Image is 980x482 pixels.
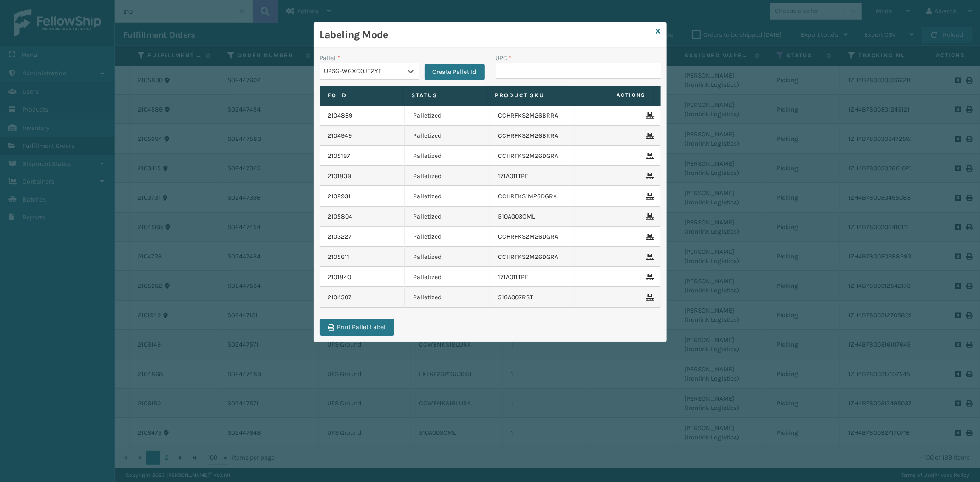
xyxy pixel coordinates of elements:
label: Fo Id [328,91,395,100]
td: 510A003CML [490,207,576,227]
a: 2104507 [328,293,352,302]
a: 2105804 [328,212,353,221]
td: 516A007RST [490,287,576,308]
label: Status [411,91,478,100]
td: CCHRFKS2M26BRRA [490,126,576,146]
td: CCHRFKS1M26DGRA [490,186,576,207]
i: Remove From Pallet [646,213,652,220]
a: 2105197 [328,151,351,161]
td: Palletized [405,287,490,308]
td: Palletized [405,267,490,287]
td: Palletized [405,146,490,166]
td: Palletized [405,166,490,186]
td: CCHRFKS2M26DGRA [490,247,576,267]
td: Palletized [405,126,490,146]
i: Remove From Pallet [646,294,652,301]
td: 171A011TPE [490,166,576,186]
a: 2105611 [328,252,350,262]
button: Create Pallet Id [425,64,485,80]
a: 2101839 [328,172,351,181]
td: Palletized [405,207,490,227]
i: Remove From Pallet [646,133,652,139]
i: Remove From Pallet [646,274,652,280]
td: CCHRFKS2M26DGRA [490,227,576,247]
a: 2102931 [328,192,351,201]
label: Product SKU [495,91,561,100]
td: Palletized [405,106,490,126]
i: Remove From Pallet [646,193,652,200]
td: CCHRFKS2M26BRRA [490,106,576,126]
i: Remove From Pallet [646,173,652,179]
a: 2104949 [328,131,352,140]
td: Palletized [405,227,490,247]
td: CCHRFKS2M26DGRA [490,146,576,166]
a: 2103227 [328,232,352,241]
i: Remove From Pallet [646,153,652,159]
i: Remove From Pallet [646,234,652,240]
button: Print Pallet Label [320,319,394,336]
td: Palletized [405,247,490,267]
i: Remove From Pallet [646,254,652,260]
i: Remove From Pallet [646,112,652,119]
td: 171A011TPE [490,267,576,287]
span: Actions [573,88,651,103]
h3: Labeling Mode [320,28,652,42]
label: UPC [496,53,512,63]
a: 2101840 [328,273,351,282]
div: UPSG-WGXCOJE2YF [324,67,403,76]
a: 2104869 [328,111,353,120]
label: Pallet [320,53,340,63]
td: Palletized [405,186,490,207]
